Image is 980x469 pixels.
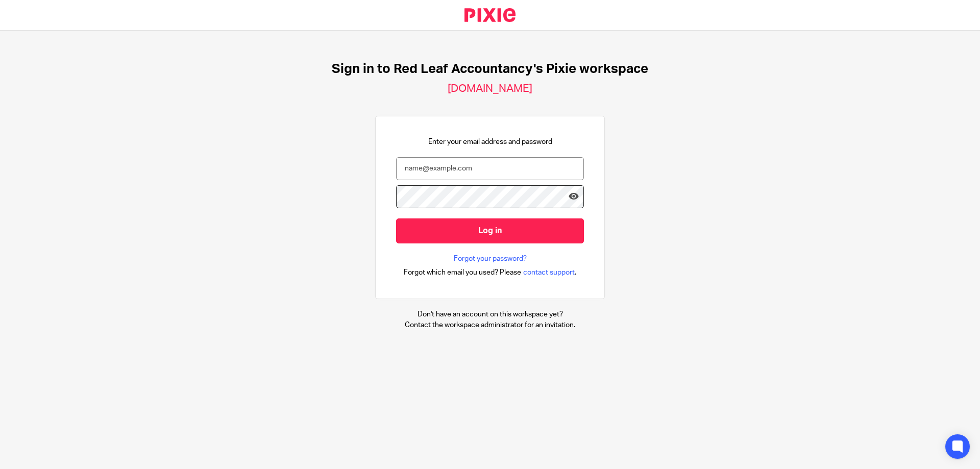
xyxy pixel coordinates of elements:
h2: [DOMAIN_NAME] [448,82,532,95]
h1: Sign in to Red Leaf Accountancy's Pixie workspace [332,61,648,77]
div: . [404,266,577,278]
span: Forgot which email you used? Please [404,267,521,278]
p: Don't have an account on this workspace yet? [405,309,575,319]
a: Forgot your password? [454,254,527,264]
input: name@example.com [396,157,584,180]
p: Enter your email address and password [428,137,552,147]
p: Contact the workspace administrator for an invitation. [405,320,575,330]
input: Log in [396,218,584,243]
span: contact support [523,267,575,278]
